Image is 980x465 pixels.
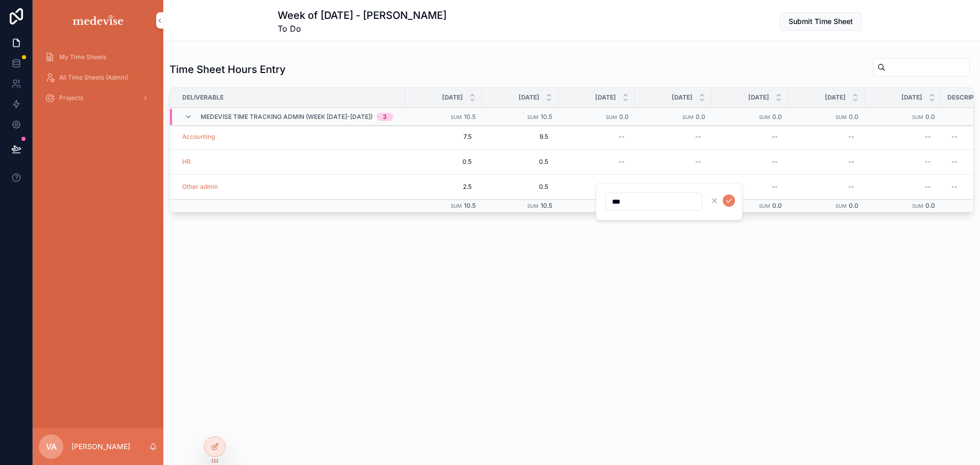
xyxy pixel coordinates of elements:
[39,68,157,87] a: All Time Sheets (Admin)
[772,202,782,209] span: 0.0
[1,49,19,67] iframe: Spotlight
[201,113,373,121] span: Medevise Time Tracking ADMIN (week [DATE]-[DATE])
[182,93,224,102] span: Deliverable
[759,203,770,209] small: Sum
[925,113,935,120] span: 0.0
[848,183,854,191] div: --
[848,133,854,141] div: --
[951,133,958,141] div: --
[759,114,770,120] small: Sum
[925,202,935,209] span: 0.0
[849,202,859,209] span: 0.0
[519,93,540,102] span: [DATE]
[925,183,931,191] div: --
[71,442,130,452] p: [PERSON_NAME]
[59,74,128,82] span: All Time Sheets (Admin)
[901,93,922,102] span: [DATE]
[415,158,472,166] span: 0.5
[169,62,286,77] h1: Time Sheet Hours Entry
[619,158,625,166] div: --
[772,183,778,191] div: --
[619,133,625,141] div: --
[33,41,163,120] div: scrollable content
[912,203,923,209] small: Sum
[951,158,958,166] div: --
[672,93,693,102] span: [DATE]
[46,440,57,453] span: VA
[71,12,126,29] img: App logo
[415,133,472,141] span: 7.5
[951,183,958,191] div: --
[825,93,846,102] span: [DATE]
[278,22,447,35] span: To Do
[59,94,83,102] span: Projects
[772,158,778,166] div: --
[836,114,847,120] small: Sum
[464,202,476,209] span: 10.5
[682,114,694,120] small: Sum
[748,93,769,102] span: [DATE]
[606,114,617,120] small: Sum
[696,113,705,120] span: 0.0
[619,113,629,120] span: 0.0
[848,158,854,166] div: --
[278,8,447,22] h1: Week of [DATE] - [PERSON_NAME]
[541,113,552,120] span: 10.5
[772,133,778,141] div: --
[492,183,548,191] span: 0.5
[182,158,191,166] a: HR
[912,114,923,120] small: Sum
[925,158,931,166] div: --
[836,203,847,209] small: Sum
[59,53,106,61] span: My Time Sheets
[527,114,538,120] small: Sum
[182,183,218,191] a: Other admin
[772,113,782,120] span: 0.0
[464,113,476,120] span: 10.5
[527,203,538,209] small: Sum
[39,89,157,107] a: Projects
[451,114,462,120] small: Sum
[695,133,701,141] div: --
[383,113,387,121] div: 3
[780,12,862,31] button: Submit Time Sheet
[182,133,215,141] a: Accounting
[39,48,157,66] a: My Time Sheets
[849,113,859,120] span: 0.0
[541,202,552,209] span: 10.5
[595,93,616,102] span: [DATE]
[451,203,462,209] small: Sum
[415,183,472,191] span: 2.5
[789,16,853,27] span: Submit Time Sheet
[492,133,548,141] span: 9.5
[492,158,548,166] span: 0.5
[925,133,931,141] div: --
[695,158,701,166] div: --
[442,93,463,102] span: [DATE]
